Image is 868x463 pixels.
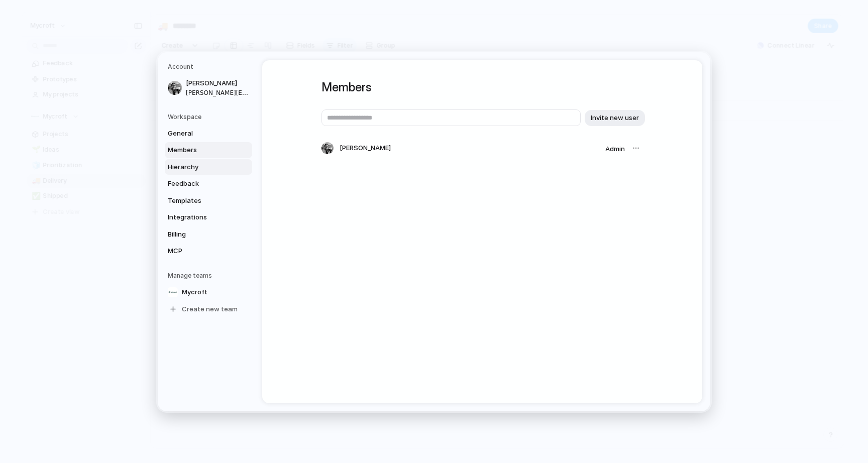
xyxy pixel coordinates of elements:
span: Invite new user [591,112,639,123]
h5: Workspace [168,112,252,121]
span: [PERSON_NAME] [186,78,250,88]
span: [PERSON_NAME] [340,143,391,153]
a: Billing [165,226,252,242]
h5: Manage teams [168,271,252,280]
a: Integrations [165,209,252,225]
a: Templates [165,192,252,208]
h1: Members [321,78,643,96]
h5: Account [168,62,252,71]
a: Create new team [165,301,252,317]
span: Mycroft [182,287,207,297]
a: [PERSON_NAME][PERSON_NAME][EMAIL_ADDRESS][DOMAIN_NAME] [165,75,252,100]
a: Hierarchy [165,159,252,175]
span: Templates [168,195,232,205]
span: General [168,128,232,138]
button: Invite new user [585,109,645,126]
span: [PERSON_NAME][EMAIL_ADDRESS][DOMAIN_NAME] [186,88,250,97]
span: Integrations [168,212,232,222]
span: Hierarchy [168,162,232,172]
span: MCP [168,246,232,256]
span: Members [168,145,232,155]
span: Admin [605,145,625,153]
span: Create new team [182,304,238,314]
span: Feedback [168,179,232,189]
a: Feedback [165,176,252,192]
a: General [165,125,252,141]
a: Members [165,142,252,158]
span: Billing [168,229,232,239]
a: Mycroft [165,284,252,300]
a: MCP [165,243,252,259]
